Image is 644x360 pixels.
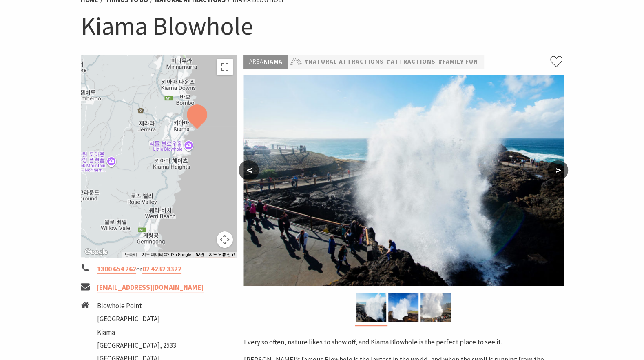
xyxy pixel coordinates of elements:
[97,340,176,351] li: [GEOGRAPHIC_DATA], 2533
[81,9,564,42] h1: Kiama Blowhole
[388,293,418,322] img: Kiama Blowhole
[97,327,176,338] li: Kiama
[208,252,235,257] a: 지도 오류 신고
[217,231,233,248] button: 지도 카메라 컨트롤
[83,247,110,258] img: Google
[97,313,176,324] li: [GEOGRAPHIC_DATA]
[356,293,386,322] img: Close up of the Kiama Blowhole
[142,252,190,257] span: 지도 데이터 ©2025 Google
[97,264,136,274] a: 1300 654 262
[243,55,288,69] p: Kiama
[97,300,176,311] li: Blowhole Point
[83,247,110,258] a: Google 지도에서 이 지역 열기(새 창으로 열림)
[217,59,233,75] button: 전체 화면보기로 전환
[386,57,435,67] a: #Attractions
[420,293,451,322] img: Kiama Blowhole
[195,252,204,257] a: 약관(새 탭에서 열기)
[243,75,564,286] img: Close up of the Kiama Blowhole
[243,337,563,348] p: Every so often, nature likes to show off, and Kiama Blowhole is the perfect place to see it.
[438,57,478,67] a: #Family Fun
[97,283,204,292] a: [EMAIL_ADDRESS][DOMAIN_NAME]
[304,57,383,67] a: #Natural Attractions
[81,264,237,275] li: or
[548,160,568,180] button: >
[249,58,263,65] span: Area
[239,160,259,180] button: <
[124,252,137,258] button: 단축키
[142,264,181,274] a: 02 4232 3322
